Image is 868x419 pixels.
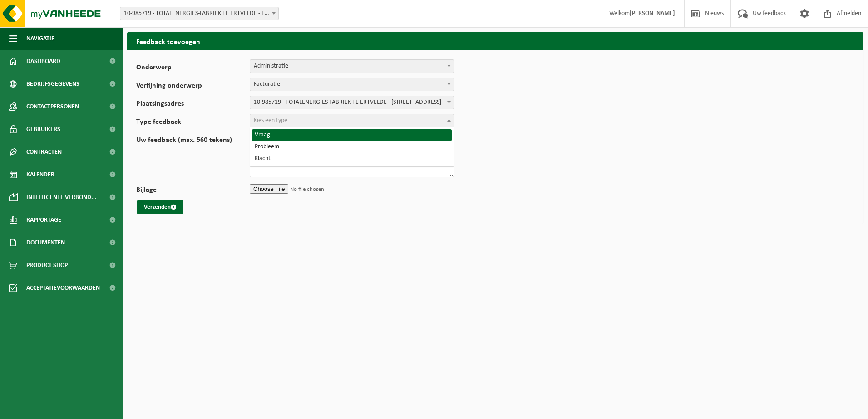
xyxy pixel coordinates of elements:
[26,27,54,50] span: Navigatie
[26,73,79,95] span: Bedrijfsgegevens
[26,118,60,141] span: Gebruikers
[250,96,454,109] span: 10-985719 - TOTALENERGIES-FABRIEK TE ERTVELDE - BOMBARDEMENTSTRAAT 15 - ERTVELDE
[120,7,279,20] span: 10-985719 - TOTALENERGIES-FABRIEK TE ERTVELDE - ERTVELDE
[630,10,675,17] strong: [PERSON_NAME]
[252,129,452,141] li: Vraag
[254,117,287,124] span: Kies een type
[137,200,183,214] button: Verzenden
[26,163,54,186] span: Kalender
[252,153,452,165] li: Klacht
[136,100,250,109] label: Plaatsingsadres
[136,186,250,195] label: Bijlage
[26,141,62,163] span: Contracten
[252,141,452,153] li: Probleem
[127,32,863,50] h2: Feedback toevoegen
[250,78,454,91] span: Facturatie
[26,209,61,231] span: Rapportage
[26,254,68,277] span: Product Shop
[26,277,100,299] span: Acceptatievoorwaarden
[26,50,60,73] span: Dashboard
[136,82,250,91] label: Verfijning onderwerp
[26,231,65,254] span: Documenten
[136,136,250,177] label: Uw feedback (max. 560 tekens)
[250,60,454,73] span: Administratie
[26,95,79,118] span: Contactpersonen
[136,64,250,73] label: Onderwerp
[26,186,97,209] span: Intelligente verbond...
[120,7,278,20] span: 10-985719 - TOTALENERGIES-FABRIEK TE ERTVELDE - ERTVELDE
[250,59,454,73] span: Administratie
[136,118,250,127] label: Type feedback
[250,96,454,109] span: 10-985719 - TOTALENERGIES-FABRIEK TE ERTVELDE - BOMBARDEMENTSTRAAT 15 - ERTVELDE
[250,78,454,91] span: Facturatie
